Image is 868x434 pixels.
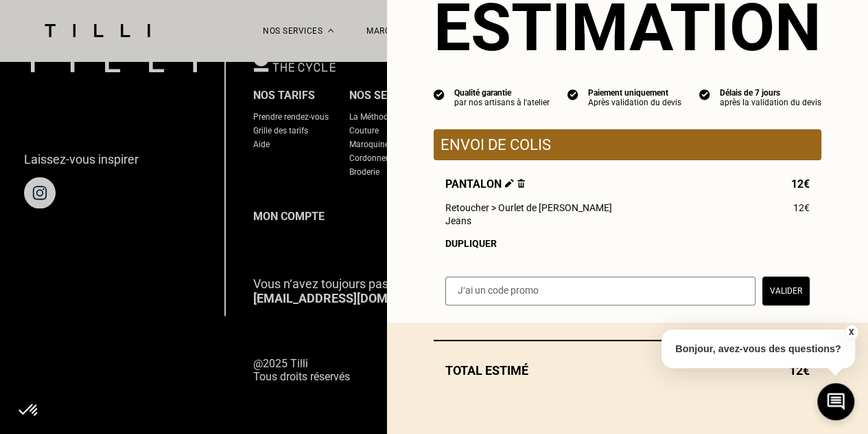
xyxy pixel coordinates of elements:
[454,98,550,107] div: par nos artisans à l'atelier
[434,363,821,378] div: Total estimé
[445,215,471,226] span: Jeans
[441,136,814,153] p: Envoi de colis
[699,88,710,100] img: icon list info
[445,238,810,249] div: Dupliquer
[445,202,612,213] span: Retoucher > Ourlet de [PERSON_NAME]
[791,177,810,191] span: 12€
[720,88,821,98] div: Délais de 7 jours
[588,98,681,107] div: Après validation du devis
[445,276,755,305] input: J‘ai un code promo
[434,88,445,100] img: icon list info
[454,88,550,98] div: Qualité garantie
[567,88,578,100] img: icon list info
[588,88,681,98] div: Paiement uniquement
[661,329,855,368] p: Bonjour, avez-vous des questions?
[517,179,525,188] img: Supprimer
[445,177,525,191] span: Pantalon
[505,179,514,188] img: Éditer
[793,202,810,213] span: 12€
[720,98,821,107] div: après la validation du devis
[844,325,858,340] button: X
[762,276,810,305] button: Valider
